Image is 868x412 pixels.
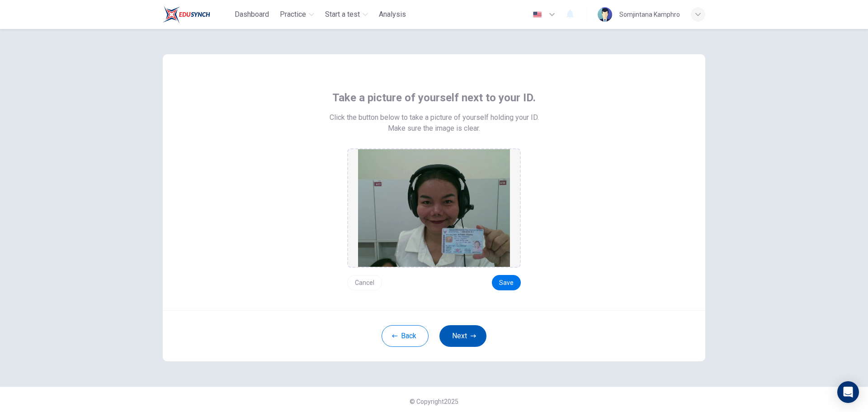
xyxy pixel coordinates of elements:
span: Make sure the image is clear. [388,123,480,134]
button: Start a test [321,6,372,23]
button: Practice [276,6,318,23]
img: preview screemshot [358,149,510,267]
div: Somjintana Kamphro [619,9,680,20]
button: Save [492,275,521,290]
span: Dashboard [235,9,269,20]
img: Train Test logo [163,5,210,24]
span: © Copyright 2025 [410,398,458,405]
a: Train Test logo [163,5,231,24]
button: Back [382,325,429,347]
span: Click the button below to take a picture of yourself holding your ID. [330,112,539,123]
img: Profile picture [598,7,612,22]
div: Open Intercom Messenger [837,381,859,403]
img: en [532,11,543,18]
span: Practice [280,9,306,20]
span: Start a test [325,9,360,20]
button: Dashboard [231,6,273,23]
button: Next [439,325,486,347]
span: Take a picture of yourself next to your ID. [332,90,536,105]
button: Cancel [347,275,382,290]
button: Analysis [375,6,410,23]
span: Analysis [379,9,406,20]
